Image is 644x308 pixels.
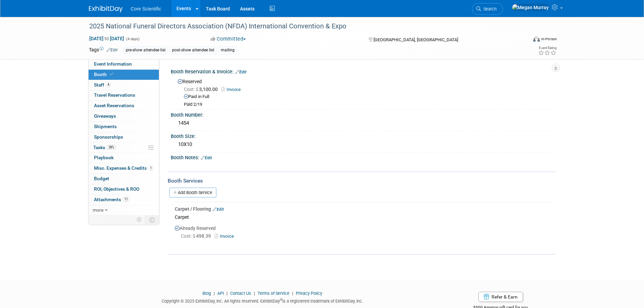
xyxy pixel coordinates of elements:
[94,197,129,202] span: Attachments
[225,291,229,296] span: |
[175,221,550,246] div: Already Reserved
[89,205,159,215] a: more
[134,215,145,224] td: Personalize Event Tab Strip
[171,67,555,75] div: Booth Reservation & Invoice:
[481,6,497,11] span: Search
[94,72,115,77] span: Booth
[94,176,109,181] span: Budget
[221,87,244,92] a: Invoice
[213,207,224,212] a: Edit
[512,4,549,11] img: Megan Murray
[212,291,216,296] span: |
[181,233,196,239] span: Cost: $
[89,163,159,173] a: Misc. Expenses & Credits1
[89,35,124,42] span: [DATE] [DATE]
[94,82,111,88] span: Staff
[123,197,129,202] span: 11
[538,46,556,50] div: Event Rating
[94,165,153,171] span: Misc. Expenses & Credits
[472,3,503,15] a: Search
[89,153,159,163] a: Playbook
[89,297,436,304] div: Copyright © 2025 ExhibitDay, Inc. All rights reserved. ExhibitDay is a registered trademark of Ex...
[106,82,111,87] span: 4
[107,145,116,150] span: 38%
[258,291,289,296] a: Terms of Service
[175,206,550,212] div: Carpet / Flooring
[296,291,322,296] a: Privacy Policy
[94,103,134,108] span: Asset Reservations
[145,215,159,224] td: Toggle Event Tabs
[184,94,550,100] div: Paid in Full
[168,177,555,185] div: Booth Services
[208,35,248,43] button: Committed
[487,35,557,45] div: Event Format
[533,36,540,42] img: Format-Inperson.png
[202,291,211,296] a: Blog
[94,155,114,160] span: Playbook
[106,48,118,52] a: Edit
[171,152,555,161] div: Booth Notes:
[170,47,216,54] div: post-show attendee list
[89,174,159,184] a: Budget
[131,6,161,11] span: Core Scientific
[94,61,132,67] span: Event Information
[94,186,139,192] span: ROI, Objectives & ROO
[201,156,212,160] a: Edit
[89,195,159,205] a: Attachments11
[215,234,237,239] a: Invoice
[89,122,159,132] a: Shipments
[171,110,555,118] div: Booth Number:
[176,76,550,108] div: Reserved
[478,292,523,302] a: Refer & Earn
[89,101,159,111] a: Asset Reservations
[176,139,550,150] div: 10X10
[171,131,555,140] div: Booth Size:
[541,37,557,42] div: In-Person
[175,212,550,221] div: Carpet
[94,134,123,140] span: Sponsorships
[89,80,159,90] a: Staff4
[184,87,220,92] span: 3,100.00
[89,59,159,69] a: Event Information
[89,90,159,100] a: Travel Reservations
[89,184,159,194] a: ROI, Objectives & ROO
[181,233,214,239] span: 498.39
[184,87,199,92] span: Cost: $
[148,166,153,171] span: 1
[184,102,550,108] div: Paid 2/19
[89,111,159,121] a: Giveaways
[94,124,117,129] span: Shipments
[217,291,224,296] a: API
[235,70,246,74] a: Edit
[230,291,251,296] a: Contact Us
[219,47,237,54] div: mailing
[176,118,550,128] div: 1454
[94,92,135,98] span: Travel Reservations
[290,291,295,296] span: |
[124,47,168,54] div: pre-show attendee list
[94,113,116,119] span: Giveaways
[89,143,159,153] a: Tasks38%
[103,36,110,41] span: to
[110,72,113,76] i: Booth reservation complete
[93,207,103,213] span: more
[280,298,282,302] sup: ®
[89,6,123,13] img: ExhibitDay
[93,145,116,150] span: Tasks
[252,291,257,296] span: |
[89,46,118,54] td: Tags
[125,37,140,41] span: (4 days)
[89,132,159,142] a: Sponsorships
[87,20,517,32] div: 2025 National Funeral Directors Association (NFDA) International Convention & Expo
[169,188,216,197] a: Add Booth Service
[374,37,458,42] span: [GEOGRAPHIC_DATA], [GEOGRAPHIC_DATA]
[89,70,159,80] a: Booth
